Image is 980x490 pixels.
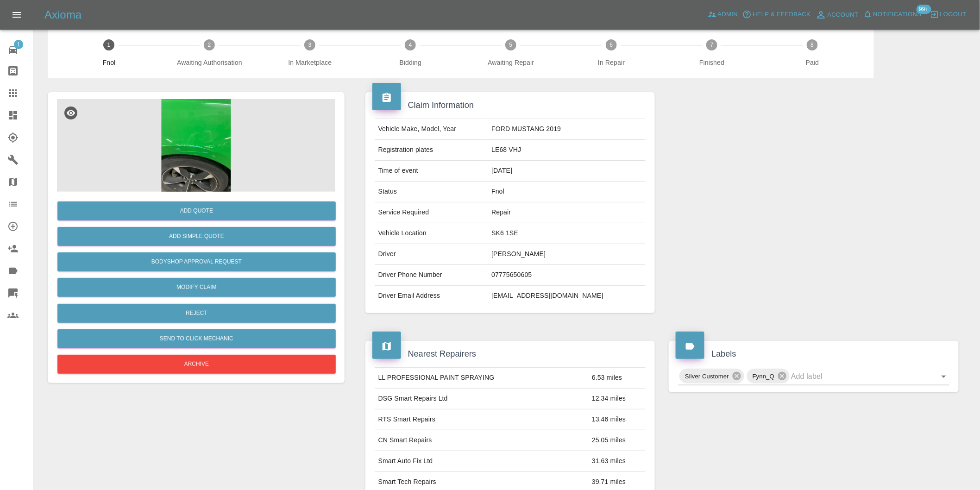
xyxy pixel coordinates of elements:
span: Admin [718,9,738,20]
text: 5 [509,42,513,48]
td: [DATE] [488,161,646,182]
td: SK6 1SE [488,223,646,244]
text: 7 [710,42,714,48]
button: Add Quote [57,201,336,220]
td: Service Required [375,202,488,223]
td: Time of event [375,161,488,182]
td: Smart Auto Fix Ltd [375,451,588,472]
td: LL PROFESSIONAL PAINT SPRAYING [375,368,588,389]
span: Logout [940,9,967,20]
span: In Marketplace [264,58,357,67]
td: 12.34 miles [588,389,646,409]
button: Logout [928,7,969,22]
td: 31.63 miles [588,451,646,472]
span: Awaiting Authorisation [163,58,256,67]
a: Admin [705,7,741,22]
button: Open drawer [6,4,28,26]
td: RTS Smart Repairs [375,409,588,430]
button: Notifications [861,7,924,22]
h4: Labels [676,348,952,360]
text: 2 [208,42,211,48]
td: [PERSON_NAME] [488,244,646,265]
h5: Axioma [44,7,82,22]
td: Driver Email Address [375,286,488,306]
td: 6.53 miles [588,368,646,389]
td: LE68 VHJ [488,140,646,161]
h4: Nearest Repairers [372,348,648,360]
span: Awaiting Repair [465,58,558,67]
span: Silver Customer [679,371,735,382]
span: Fnol [63,58,156,67]
span: 99+ [917,5,931,14]
div: Fynn_Q [747,369,790,383]
a: Account [813,7,861,22]
a: Modify Claim [57,278,336,297]
text: 8 [811,42,814,48]
text: 1 [107,42,111,48]
button: Open [937,370,950,383]
td: 07775650605 [488,265,646,286]
button: Reject [57,304,336,323]
span: Bidding [364,58,457,67]
td: 25.05 miles [588,430,646,451]
td: 13.46 miles [588,409,646,430]
td: [EMAIL_ADDRESS][DOMAIN_NAME] [488,286,646,306]
span: Help & Feedback [753,9,810,20]
button: Send to Click Mechanic [57,329,336,348]
span: 1 [14,40,23,49]
span: Finished [666,58,759,67]
span: Notifications [873,9,922,20]
td: Driver Phone Number [375,265,488,286]
td: Vehicle Make, Model, Year [375,119,488,140]
button: Add Simple Quote [57,227,336,246]
span: Fynn_Q [747,371,780,382]
td: Fnol [488,182,646,202]
td: Status [375,182,488,202]
input: Add label [791,369,923,383]
td: CN Smart Repairs [375,430,588,451]
text: 3 [308,42,312,48]
div: Silver Customer [679,369,744,383]
text: 4 [409,42,412,48]
text: 6 [610,42,613,48]
button: Archive [57,355,336,374]
td: Repair [488,202,646,223]
button: Help & Feedback [740,7,813,22]
button: Bodyshop Approval Request [57,252,336,271]
h4: Claim Information [372,99,648,112]
td: DSG Smart Repairs Ltd [375,389,588,409]
td: Vehicle Location [375,223,488,244]
td: Registration plates [375,140,488,161]
td: FORD MUSTANG 2019 [488,119,646,140]
span: Account [828,10,859,20]
span: In Repair [565,58,658,67]
td: Driver [375,244,488,265]
img: 33e7e83e-2b98-4e55-9064-6b707903d9ab [57,99,335,192]
span: Paid [766,58,859,67]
